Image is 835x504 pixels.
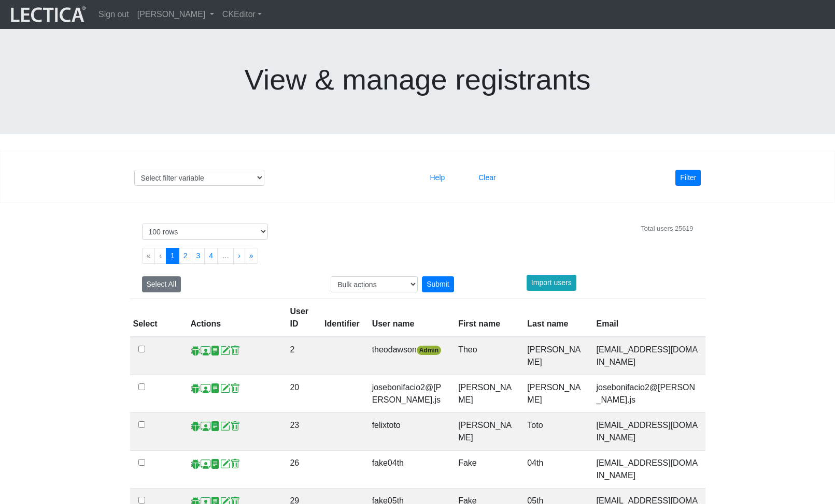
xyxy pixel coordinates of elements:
td: Fake [452,451,521,488]
td: 20 [284,375,318,413]
td: Theo [452,337,521,375]
a: Help [426,173,450,182]
th: First name [452,299,521,337]
a: [PERSON_NAME] [133,4,218,25]
button: Go to last page [245,248,258,264]
button: Go to page 4 [204,248,218,264]
td: [EMAIL_ADDRESS][DOMAIN_NAME] [590,413,705,451]
ul: Pagination [142,248,694,264]
td: theodawson [366,337,452,375]
span: delete [230,421,240,432]
th: Email [590,299,705,337]
span: reports [210,383,220,394]
td: [EMAIL_ADDRESS][DOMAIN_NAME] [590,337,705,375]
span: Admin [417,346,441,355]
button: Go to next page [233,248,245,264]
button: Help [426,170,450,186]
td: Toto [521,413,590,451]
span: delete [230,383,240,394]
td: [PERSON_NAME] [452,413,521,451]
button: Go to page 1 [166,248,179,264]
td: [EMAIL_ADDRESS][DOMAIN_NAME] [590,451,705,488]
td: 04th [521,451,590,488]
td: [PERSON_NAME] [521,337,590,375]
td: 2 [284,337,318,375]
span: account update [220,421,230,432]
th: Actions [185,299,284,337]
span: delete [230,345,240,356]
a: Sign out [94,4,133,25]
button: Import users [527,275,576,291]
th: User name [366,299,452,337]
th: Select [130,299,185,337]
span: account update [220,345,230,356]
span: reports [210,458,220,469]
td: [PERSON_NAME] [452,375,521,413]
td: josebonifacio2@[PERSON_NAME].js [590,375,705,413]
span: Staff [201,421,210,432]
td: felixtoto [366,413,452,451]
div: Total users 25619 [641,224,693,233]
span: account update [220,383,230,394]
span: reports [210,345,220,356]
span: reports [210,421,220,432]
th: Identifier [318,299,366,337]
button: Select All [142,276,181,292]
button: Clear [474,170,500,186]
td: fake04th [366,451,452,488]
td: josebonifacio2@[PERSON_NAME].js [366,375,452,413]
td: 23 [284,413,318,451]
div: Submit [422,276,454,292]
span: account update [220,458,230,469]
span: delete [230,458,240,469]
button: Filter [675,170,701,186]
span: Staff [201,458,210,469]
span: Staff [201,345,210,356]
span: Staff [201,383,210,394]
th: User ID [284,299,318,337]
th: Last name [521,299,590,337]
button: Go to page 2 [179,248,192,264]
button: Go to page 3 [192,248,205,264]
td: [PERSON_NAME] [521,375,590,413]
td: 26 [284,451,318,488]
a: CKEditor [218,4,266,25]
img: lecticalive [8,5,86,24]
